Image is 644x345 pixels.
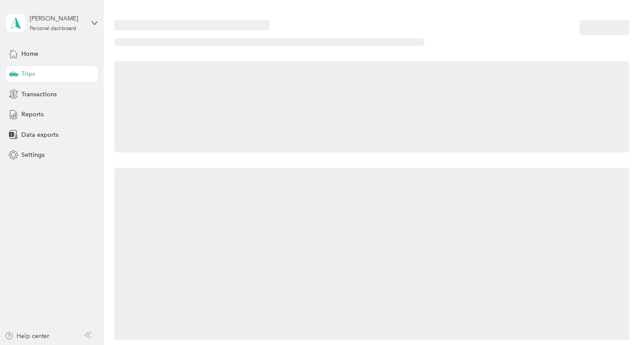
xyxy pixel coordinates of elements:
span: Trips [21,69,35,78]
div: [PERSON_NAME] [30,14,84,23]
button: Help center [5,331,49,341]
span: Settings [21,150,44,159]
span: Data exports [21,130,58,139]
span: Transactions [21,90,57,99]
div: Personal dashboard [30,26,76,31]
span: Reports [21,110,44,119]
span: Home [21,49,38,58]
iframe: Everlance-gr Chat Button Frame [595,296,644,345]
